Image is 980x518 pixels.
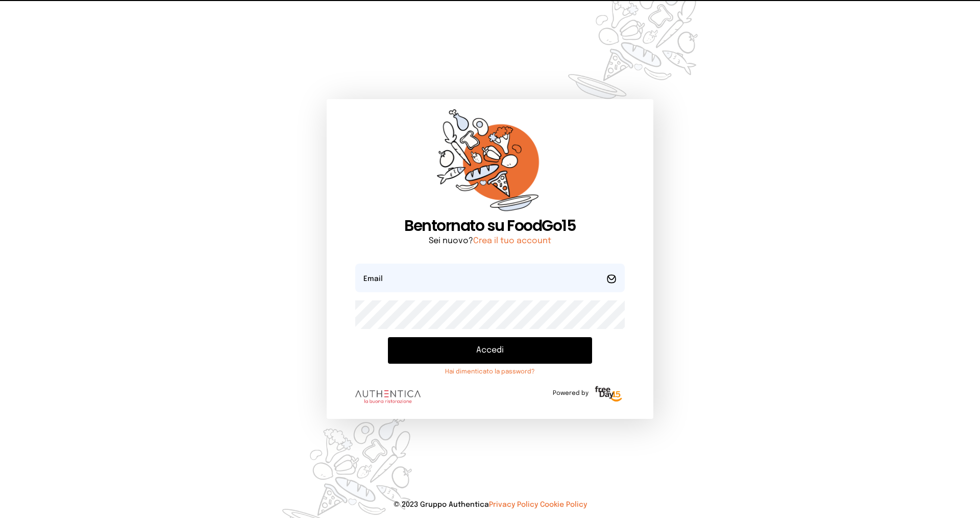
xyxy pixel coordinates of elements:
[355,217,625,235] h1: Bentornato su FoodGo15
[355,390,421,404] img: logo.8f33a47.png
[16,500,964,510] p: © 2023 Gruppo Authentica
[355,235,625,247] p: Sei nuovo?
[388,337,592,364] button: Accedi
[489,501,538,508] a: Privacy Policy
[593,384,625,405] img: logo-freeday.3e08031.png
[540,501,587,508] a: Cookie Policy
[553,389,589,397] span: Powered by
[388,368,592,376] a: Hai dimenticato la password?
[437,109,543,217] img: sticker-orange.65babaf.png
[473,237,551,245] a: Crea il tuo account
